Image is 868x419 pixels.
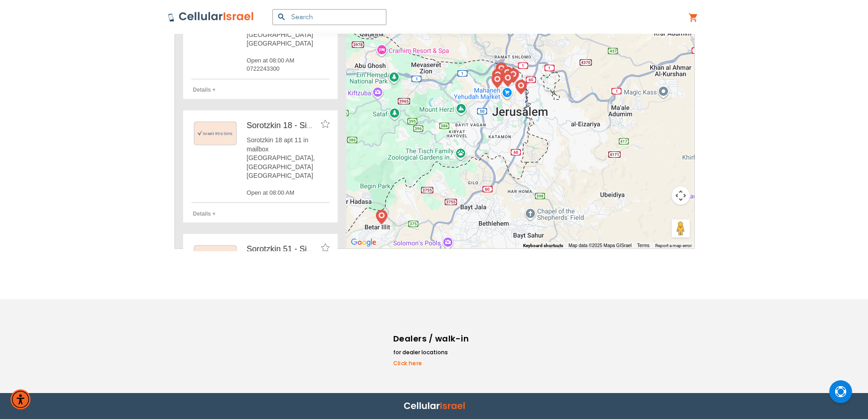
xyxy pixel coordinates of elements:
span: Sorotzkin 51 - Sim Pickup [247,244,340,253]
span: 0722243300 [247,65,329,73]
span: Details + [193,211,216,217]
img: https://call.cellularisrael.com/media/mageplaza/store_locator/p/i/pickup_locations_just_xtra_sims... [191,243,240,271]
a: Click here [393,359,471,367]
li: for dealer locations [393,348,471,357]
a: Terms (opens in new tab) [637,243,649,248]
span: Sorotzkin 18 apt 11 in mailbox [GEOGRAPHIC_DATA], [GEOGRAPHIC_DATA] [GEOGRAPHIC_DATA] [247,136,329,181]
span: Details + [193,87,216,93]
img: favorites_store_disabled.png [321,120,329,128]
img: https://call.cellularisrael.com/media/mageplaza/store_locator/p/i/pickup_locations_just_xtra_sims... [191,120,240,148]
h6: Dealers / walk-in [393,332,471,346]
button: Drag Pegman onto the map to open Street View [672,219,690,238]
span: Open at 08:00 AM [247,189,329,197]
input: Search [272,9,386,25]
a: Report a map error [655,243,692,248]
div: Accessibility Menu [10,389,31,409]
button: Map camera controls [672,186,690,205]
span: Sorotzkin 18 - Sim Pickup [247,121,340,130]
span: Map data ©2025 Mapa GISrael [569,243,632,248]
span: Open at 08:00 AM [247,57,329,65]
img: Cellular Israel Logo [168,11,254,22]
img: favorites_store_disabled.png [321,243,329,251]
a: Open this area in Google Maps (opens a new window) [349,237,379,248]
img: Google [349,237,379,248]
button: Keyboard shortcuts [523,243,563,249]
